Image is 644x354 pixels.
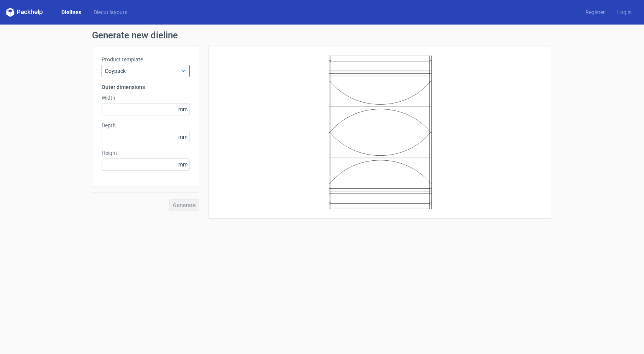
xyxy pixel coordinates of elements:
a: Dielines [55,8,87,16]
h1: Generate new dieline [92,31,552,40]
span: Doypack [105,67,181,75]
label: Product template [102,56,190,63]
span: mm [176,131,189,143]
span: mm [176,159,189,170]
a: Register [579,8,611,16]
a: Diecut layouts [87,8,133,16]
label: Height [102,149,190,157]
label: Depth [102,122,190,129]
h3: Outer dimensions [102,83,190,91]
a: Log in [611,8,638,16]
span: mm [176,104,189,115]
label: Width [102,94,190,102]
